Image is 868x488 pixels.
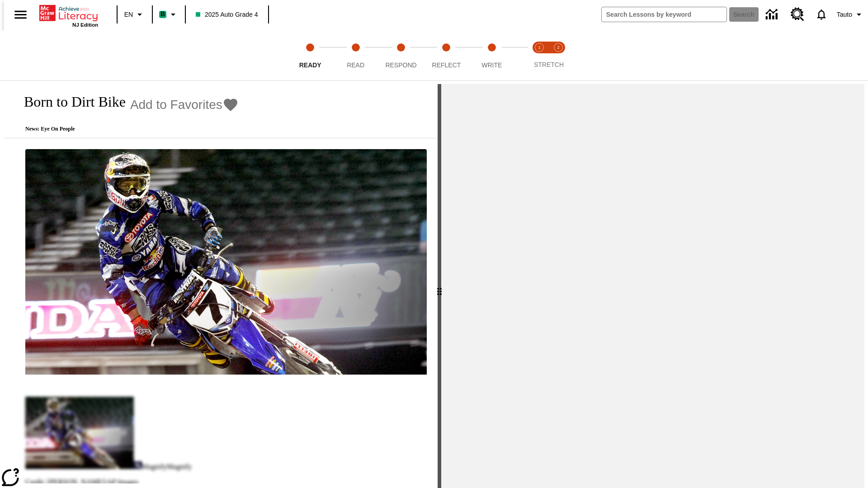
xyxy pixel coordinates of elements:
[72,22,98,28] span: NJ Edition
[785,2,810,27] a: Resource Center, Will open in new tab
[14,94,126,110] h1: Born to Dirt Bike
[120,6,149,23] button: Language: EN, Select a language
[329,31,382,80] button: Read step 2 of 5
[130,98,222,112] span: Add to Favorites
[196,10,258,19] span: 2025 Auto Grade 4
[534,61,564,68] span: STRETCH
[375,31,427,80] button: Respond step 3 of 5
[526,31,552,80] button: Stretch Read step 1 of 2
[837,10,852,19] span: Tauto
[602,7,726,22] input: search field
[156,6,182,23] button: Boost Class color is mint green. Change class color
[347,61,364,69] span: Read
[466,31,518,80] button: Write step 5 of 5
[7,1,34,28] button: Open side menu
[545,31,571,80] button: Stretch Respond step 2 of 2
[432,61,461,69] span: Reflect
[557,45,559,50] text: 2
[481,61,502,69] span: Write
[160,9,165,20] span: B
[124,10,133,19] span: EN
[130,97,239,113] button: Add to Favorites - Born to Dirt Bike
[284,31,336,80] button: Ready step 1 of 5
[441,84,864,488] div: activity
[810,3,833,26] a: Notifications
[833,6,868,23] button: Profile/Settings
[14,126,239,132] p: News: Eye On People
[299,61,321,69] span: Ready
[385,61,416,69] span: Respond
[25,149,427,375] img: Motocross racer James Stewart flies through the air on his dirt bike.
[420,31,472,80] button: Reflect step 4 of 5
[39,3,98,28] div: Home
[4,84,438,483] div: reading
[538,45,540,50] text: 1
[760,2,785,27] a: Data Center
[438,84,441,488] div: Press Enter or Spacebar and then press right and left arrow keys to move the slider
